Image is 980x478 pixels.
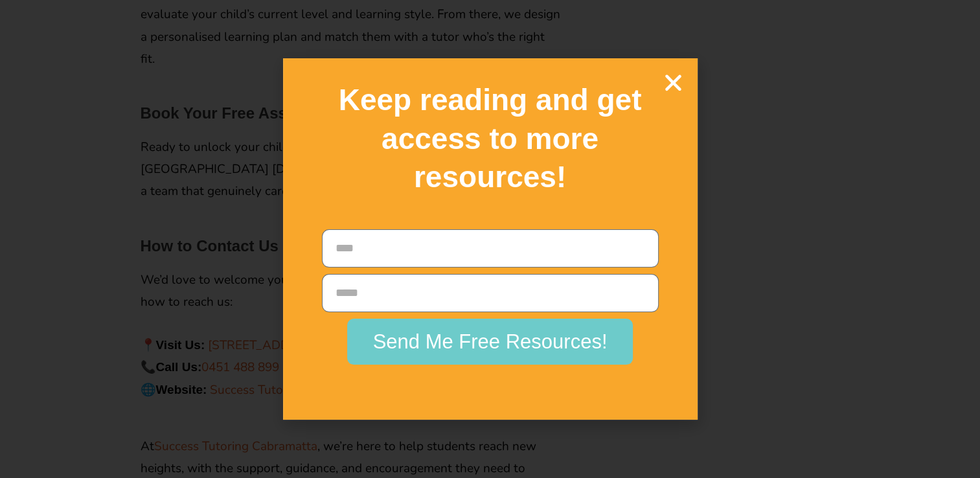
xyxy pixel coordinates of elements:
a: Close [662,71,685,94]
iframe: Chat Widget [915,416,980,478]
h2: Keep reading and get access to more resources! [306,81,675,197]
span: Send Me Free Resources! [373,332,608,352]
form: New Form [322,229,659,371]
button: Send Me Free Resources! [347,319,633,365]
